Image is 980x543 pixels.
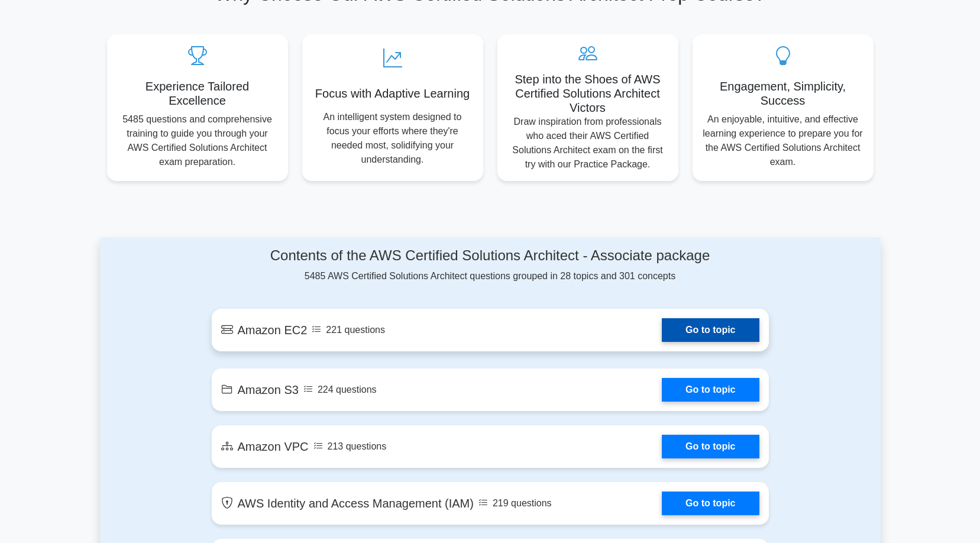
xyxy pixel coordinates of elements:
a: Go to topic [662,492,759,515]
h5: Step into the Shoes of AWS Certified Solutions Architect Victors [507,72,669,115]
p: 5485 questions and comprehensive training to guide you through your AWS Certified Solutions Archi... [117,112,279,169]
a: Go to topic [662,435,759,458]
p: An intelligent system designed to focus your efforts where they're needed most, solidifying your ... [312,110,474,167]
p: Draw inspiration from professionals who aced their AWS Certified Solutions Architect exam on the ... [507,115,669,172]
a: Go to topic [662,378,759,402]
a: Go to topic [662,318,759,342]
div: 5485 AWS Certified Solutions Architect questions grouped in 28 topics and 301 concepts [212,247,769,283]
p: An enjoyable, intuitive, and effective learning experience to prepare you for the AWS Certified S... [702,112,864,169]
h5: Engagement, Simplicity, Success [702,79,864,108]
h5: Experience Tailored Excellence [117,79,279,108]
h4: Contents of the AWS Certified Solutions Architect - Associate package [212,247,769,264]
h5: Focus with Adaptive Learning [312,86,474,101]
